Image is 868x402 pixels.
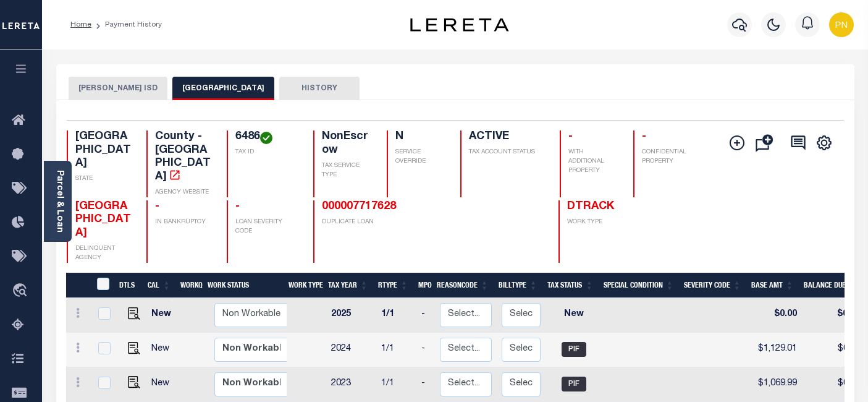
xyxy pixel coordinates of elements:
[75,174,132,184] p: STATE
[70,21,91,28] a: Home
[395,148,445,166] p: SERVICE OVERRIDE
[146,298,180,333] td: New
[155,201,159,212] span: -
[12,283,32,299] i: travel_explore
[322,161,372,180] p: TAX SERVICE TYPE
[562,342,586,357] span: PIF
[829,12,854,37] img: svg+xml;base64,PHN2ZyB4bWxucz0iaHR0cDovL3d3dy53My5vcmcvMjAwMC9zdmciIHBvaW50ZXItZXZlbnRzPSJub25lIi...
[235,130,298,144] h4: 6486
[146,367,180,402] td: New
[546,298,602,333] td: New
[562,377,586,391] span: PIF
[66,273,90,298] th: &nbsp;&nbsp;&nbsp;&nbsp;&nbsp;&nbsp;&nbsp;&nbsp;&nbsp;&nbsp;
[90,273,115,298] th: &nbsp;
[322,218,444,227] p: DUPLICATE LOAN
[175,273,203,298] th: WorkQ
[114,273,143,298] th: DTLS
[155,188,212,197] p: AGENCY WEBSITE
[568,131,573,142] span: -
[279,77,360,100] button: HISTORY
[326,298,376,333] td: 2025
[69,77,167,100] button: [PERSON_NAME] ISD
[749,298,802,333] td: $0.00
[567,201,614,212] span: DTRACK
[642,131,646,142] span: -
[469,130,545,144] h4: ACTIVE
[155,218,212,227] p: IN BANKRUPTCY
[642,148,699,166] p: CONFIDENTIAL PROPERTY
[376,367,416,402] td: 1/1
[679,273,746,298] th: Severity Code: activate to sort column ascending
[322,201,396,212] a: 000007717628
[91,19,162,30] li: Payment History
[494,273,542,298] th: BillType: activate to sort column ascending
[416,298,435,333] td: -
[326,367,376,402] td: 2023
[413,273,432,298] th: MPO
[749,333,802,367] td: $1,129.01
[568,148,618,176] p: WITH ADDITIONAL PROPERTY
[155,130,212,184] h4: County - [GEOGRAPHIC_DATA]
[567,218,624,227] p: WORK TYPE
[75,130,132,171] h4: [GEOGRAPHIC_DATA]
[395,130,445,144] h4: N
[284,273,323,298] th: Work Type
[373,273,413,298] th: RType: activate to sort column ascending
[75,244,132,263] p: DELINQUENT AGENCY
[143,273,175,298] th: CAL: activate to sort column ascending
[326,333,376,367] td: 2024
[376,298,416,333] td: 1/1
[416,333,435,367] td: -
[432,273,494,298] th: ReasonCode: activate to sort column ascending
[146,333,180,367] td: New
[55,170,64,233] a: Parcel & Loan
[410,18,509,32] img: logo-dark.svg
[172,77,274,100] button: [GEOGRAPHIC_DATA]
[802,333,865,367] td: $0.00
[75,201,131,239] span: [GEOGRAPHIC_DATA]
[802,298,865,333] td: $0.00
[802,367,865,402] td: $0.00
[323,273,373,298] th: Tax Year: activate to sort column ascending
[203,273,287,298] th: Work Status
[416,367,435,402] td: -
[599,273,679,298] th: Special Condition: activate to sort column ascending
[376,333,416,367] td: 1/1
[749,367,802,402] td: $1,069.99
[542,273,599,298] th: Tax Status: activate to sort column ascending
[235,218,298,236] p: LOAN SEVERITY CODE
[799,273,862,298] th: Balance Due: activate to sort column ascending
[746,273,799,298] th: Base Amt: activate to sort column ascending
[235,201,240,212] span: -
[235,148,298,157] p: TAX ID
[322,130,372,157] h4: NonEscrow
[469,148,545,157] p: TAX ACCOUNT STATUS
